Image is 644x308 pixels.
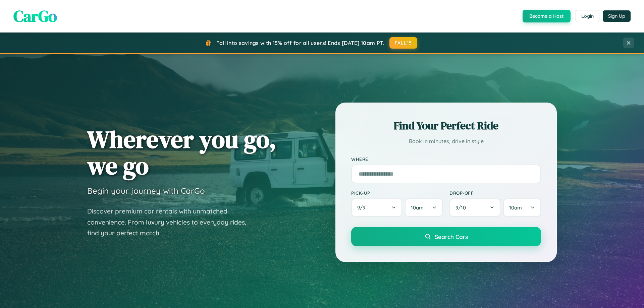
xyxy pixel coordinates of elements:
[87,206,255,239] p: Discover premium car rentals with unmatched convenience. From luxury vehicles to everyday rides, ...
[509,204,522,211] span: 10am
[351,156,541,162] label: Where
[523,10,571,22] button: Become a Host
[357,204,369,211] span: 9 / 9
[351,118,541,133] h2: Find Your Perfect Ride
[449,198,500,217] button: 9/10
[455,204,469,211] span: 9 / 10
[351,136,541,146] p: Book in minutes, drive in style
[503,198,541,217] button: 10am
[351,190,443,196] label: Pick-up
[351,227,541,246] button: Search Cars
[351,198,402,217] button: 9/9
[216,40,384,46] span: Fall into savings with 15% off for all users! Ends [DATE] 10am PT.
[576,10,599,22] button: Login
[405,198,443,217] button: 10am
[435,233,468,240] span: Search Cars
[87,186,205,196] h3: Begin your journey with CarGo
[449,190,541,196] label: Drop-off
[13,5,57,27] span: CarGo
[87,126,276,179] h1: Wherever you go, we go
[389,37,418,49] button: FALL15
[603,10,631,22] button: Sign Up
[411,204,424,211] span: 10am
